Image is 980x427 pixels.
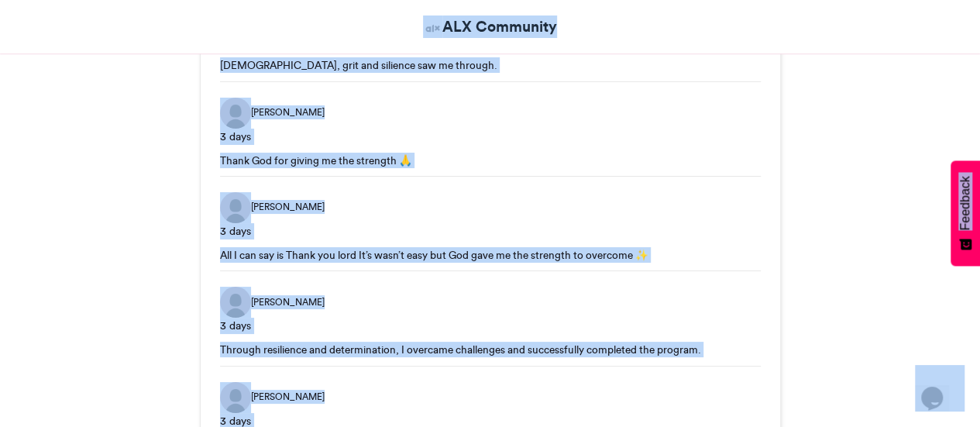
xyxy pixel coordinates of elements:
[220,192,251,223] img: Ayodeji
[220,98,251,129] img: Aishat
[220,57,761,73] div: [DEMOGRAPHIC_DATA], grit and silience saw me through.
[251,295,325,309] span: [PERSON_NAME]
[951,160,980,266] button: Feedback - Show survey
[251,200,325,214] span: [PERSON_NAME]
[220,247,761,263] div: All I can say is Thank you lord It’s wasn’t easy but God gave me the strength to overcome ✨
[220,129,761,145] div: 3 days
[220,342,761,357] div: Through resilience and determination, I overcame challenges and successfully completed the program.
[220,318,761,334] div: 3 days
[251,105,325,119] span: [PERSON_NAME]
[220,382,251,413] img: Joshua
[423,19,442,38] img: ALX Community
[251,390,325,404] span: [PERSON_NAME]
[220,223,761,239] div: 3 days
[915,365,965,412] iframe: chat widget
[423,15,557,38] a: ALX Community
[220,153,761,168] div: Thank God for giving me the strength 🙏
[220,287,251,318] img: Mandisa
[958,176,972,230] span: Feedback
